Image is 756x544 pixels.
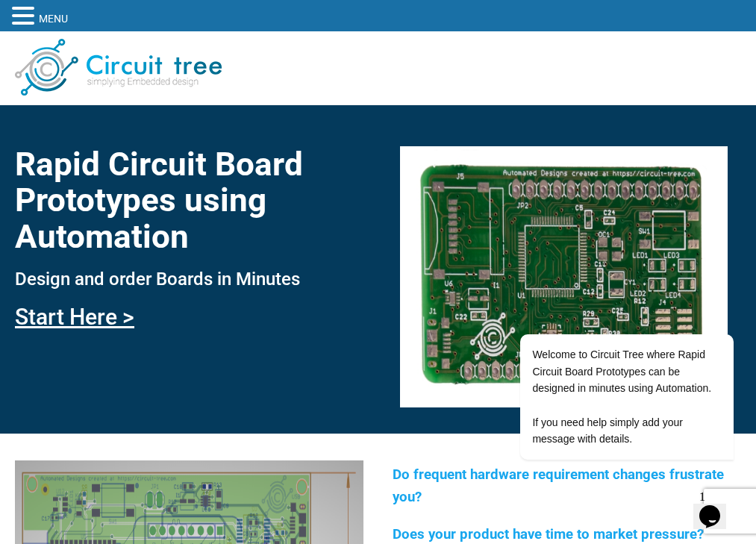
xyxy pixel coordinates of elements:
span: Do frequent hardware requirement changes frustrate you? [393,466,724,505]
span: Does your product have time to market pressure? [393,526,704,543]
h3: Design and order Boards in Minutes [15,269,363,289]
img: Circuit Tree [15,39,222,96]
a: MENU [39,6,68,32]
h1: Rapid Circuit Board Prototypes using Automation [15,146,363,254]
a: Start Here > [15,304,134,330]
iframe: chat widget [693,484,741,529]
iframe: chat widget [472,200,741,477]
